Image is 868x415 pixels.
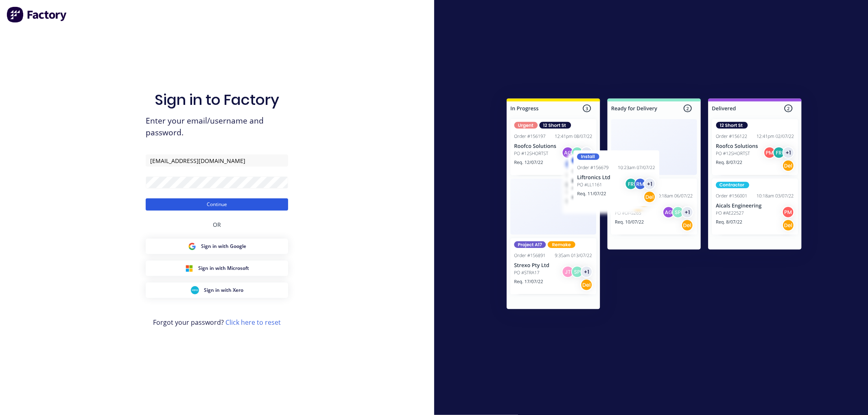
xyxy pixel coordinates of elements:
a: Click here to reset [225,318,281,327]
button: Microsoft Sign inSign in with Microsoft [146,261,288,276]
button: Xero Sign inSign in with Xero [146,282,288,298]
span: Sign in with Google [201,243,246,250]
div: OR [213,211,221,239]
span: Forgot your password? [153,317,281,327]
input: Email/Username [146,154,288,167]
img: Google Sign in [188,242,196,250]
h1: Sign in to Factory [155,91,279,109]
img: Xero Sign in [191,286,199,294]
button: Google Sign inSign in with Google [146,239,288,254]
img: Microsoft Sign in [185,264,193,272]
button: Continue [146,198,288,211]
img: Sign in [489,82,820,328]
span: Sign in with Microsoft [198,265,249,272]
span: Enter your email/username and password. [146,115,288,139]
img: Factory [7,7,68,23]
span: Sign in with Xero [204,287,243,294]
